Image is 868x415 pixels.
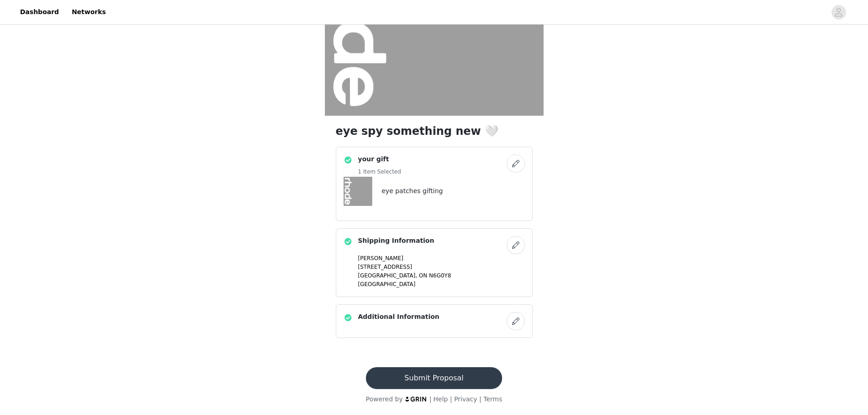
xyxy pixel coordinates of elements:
h4: Additional Information [358,312,440,322]
img: eye patches gifting [344,177,373,206]
span: | [429,395,431,403]
div: Additional Information [336,304,533,338]
button: Submit Proposal [366,367,502,389]
div: Shipping Information [336,228,533,297]
a: Privacy [454,395,478,403]
div: your gift [336,147,533,221]
p: [PERSON_NAME] [358,254,525,262]
h4: Shipping Information [358,236,434,246]
span: [GEOGRAPHIC_DATA], [358,272,417,279]
span: | [450,395,452,403]
a: Networks [66,2,111,22]
p: [GEOGRAPHIC_DATA] [358,280,525,288]
span: N6G0Y8 [429,272,452,279]
span: Powered by [366,395,403,403]
div: avatar [834,5,843,20]
a: Help [433,395,448,403]
h4: eye patches gifting [382,186,443,196]
p: [STREET_ADDRESS] [358,263,525,271]
img: logo [405,396,427,402]
a: Terms [483,395,502,403]
h4: your gift [358,154,401,164]
h1: eye spy something new 🤍 [336,123,533,139]
h5: 1 Item Selected [358,168,401,176]
a: Dashboard [15,2,64,22]
span: ON [419,272,427,279]
span: | [479,395,482,403]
